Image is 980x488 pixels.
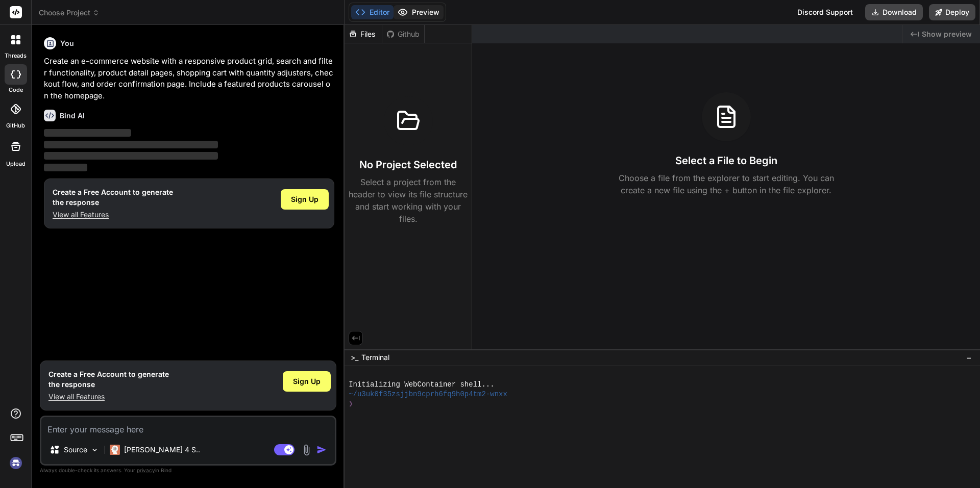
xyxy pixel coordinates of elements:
h3: No Project Selected [359,158,457,172]
span: privacy [137,467,155,473]
label: Upload [6,160,26,168]
label: code [9,86,23,94]
img: Claude 4 Sonnet [110,445,120,455]
p: View all Features [53,210,173,220]
label: GitHub [6,121,25,130]
button: Deploy [929,4,975,20]
p: Select a project from the header to view its file structure and start working with your files. [349,176,468,225]
p: Choose a file from the explorer to start editing. You can create a new file using the + button in... [612,172,841,196]
button: Editor [351,5,394,19]
div: Discord Support [791,4,859,20]
span: Sign Up [291,194,318,204]
button: − [964,349,974,366]
h6: Bind AI [60,111,85,121]
div: Files [345,29,382,39]
span: Terminal [361,352,389,363]
p: Create an e-commerce website with a responsive product grid, search and filter functionality, pro... [44,56,334,101]
span: ‌ [44,141,218,148]
h1: Create a Free Account to generate the response [48,369,169,390]
div: Github [382,29,424,39]
button: Download [865,4,923,20]
h3: Select a File to Begin [675,153,777,168]
h1: Create a Free Account to generate the response [53,187,173,208]
p: [PERSON_NAME] 4 S.. [124,445,200,455]
span: Show preview [922,29,972,39]
p: View all Features [48,392,169,402]
span: Initializing WebContainer shell... [349,380,495,390]
img: signin [7,454,24,472]
span: ‌ [44,164,87,171]
img: attachment [301,444,312,456]
img: icon [316,445,327,455]
button: Preview [394,5,444,19]
span: ~/u3uk0f35zsjjbn9cprh6fq9h0p4tm2-wnxx [349,390,507,399]
p: Always double-check its answers. Your in Bind [40,466,336,475]
span: ❯ [349,399,354,409]
span: ‌ [44,129,131,137]
h6: You [60,38,74,48]
img: Pick Models [90,446,99,454]
span: Choose Project [39,8,100,18]
span: ‌ [44,152,218,160]
span: Sign Up [293,376,321,387]
p: Source [64,445,87,455]
label: threads [5,52,27,60]
span: >_ [351,352,358,363]
span: − [966,352,972,363]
